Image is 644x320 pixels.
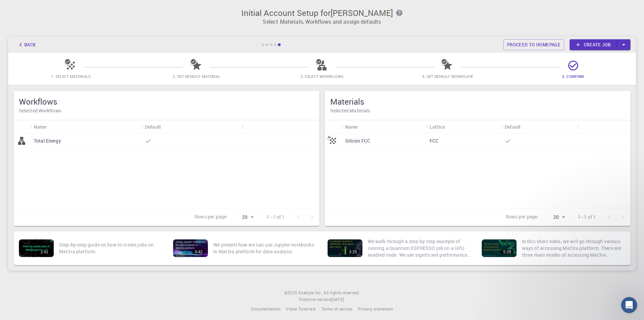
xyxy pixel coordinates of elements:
span: Video Tutorials [286,306,316,312]
span: Documentation [251,306,281,312]
button: Sort [161,121,172,132]
button: Sort [445,121,456,132]
p: We walk through a step-by-step example of running a Quantum ESPRESSO job on a GPU enabled node. W... [368,238,471,258]
span: © 2025 [284,290,299,296]
p: Step-by-step guide on how to create jobs on Mat3ra platform. [59,241,162,255]
div: Name [30,120,142,133]
div: Default [142,120,242,133]
span: Support [14,5,38,11]
a: [DATE]. [331,296,345,303]
button: Sort [47,121,57,132]
div: Name [34,120,47,133]
span: Privacy statement [358,306,393,312]
a: 5:29In this short video, we will go through various ways of accessing Mat3ra platform. There are ... [479,234,628,262]
p: FCC [430,137,438,144]
div: Default [145,120,161,133]
a: 2:41Step-by-step guide on how to create jobs on Mat3ra platform. [16,234,165,262]
div: 20 [542,212,567,222]
a: Documentation [251,306,281,313]
p: Total Energy [34,137,61,144]
span: [DATE] . [331,297,345,302]
button: Back [14,39,39,50]
h3: Initial Account Setup for [PERSON_NAME] [12,8,632,18]
p: Rows per page: [506,213,539,221]
div: Name [345,120,358,133]
a: Create job [570,39,617,50]
div: 20 [230,212,256,222]
a: Exabyte Inc. [299,290,322,296]
a: Terms of service [321,306,352,313]
button: Sort [521,121,531,132]
span: 1. Select Materials [51,74,91,79]
div: Default [501,120,577,133]
span: Terms of service [321,306,352,312]
h6: Selected Workflows [19,107,314,114]
div: Lattice [430,120,445,133]
div: Icon [14,120,30,133]
div: 5:29 [500,250,514,254]
div: 3:25 [346,250,359,254]
p: 1–1 of 1 [266,214,285,220]
a: 3:42We present how we can use Jupyter notebooks in Mat3ra platform for data analysis. [170,234,319,262]
span: 2. Set Default Material [173,74,220,79]
div: Lattice [426,120,501,133]
button: Sort [358,121,368,132]
a: Privacy statement [358,306,393,313]
span: All rights reserved. [324,290,360,296]
p: Silicon FCC [345,137,371,144]
div: 2:41 [38,250,51,254]
div: 3:42 [192,250,205,254]
p: We present how we can use Jupyter notebooks in Mat3ra platform for data analysis. [213,241,316,255]
div: Default [505,120,521,133]
div: Icon [325,120,342,133]
a: 3:25We walk through a step-by-step example of running a Quantum ESPRESSO job on a GPU enabled nod... [325,234,474,262]
span: Exabyte Inc. [299,290,322,295]
span: Platform version [299,296,331,303]
h5: Workflows [19,96,314,107]
span: 3. Select Workflows [301,74,344,79]
h5: Materials [330,96,625,107]
span: 5. Confirm [562,74,584,79]
span: 4. Set Default Workflow [422,74,473,79]
iframe: Intercom live chat [621,297,637,313]
p: Select Materials, Workflows and assign defaults [12,18,632,26]
a: Proceed to homepage [503,39,564,50]
div: Name [342,120,427,133]
a: Video Tutorials [286,306,316,313]
p: Rows per page: [194,213,228,221]
p: In this short video, we will go through various ways of accessing Mat3ra platform. There are thre... [522,238,625,258]
p: 1–1 of 1 [578,214,596,220]
h6: Selected Materials [330,107,625,114]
